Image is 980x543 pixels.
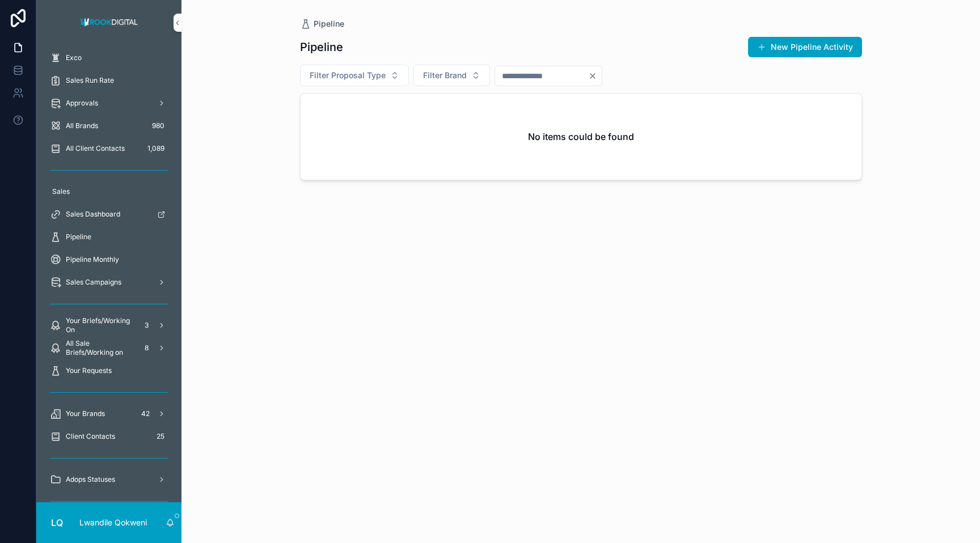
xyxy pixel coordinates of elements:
[588,71,602,80] button: Clear
[138,407,153,421] div: 42
[77,14,141,32] img: App logo
[66,144,125,153] span: All Client Contacts
[43,404,175,424] a: Your Brands42
[413,65,490,86] button: Select Button
[43,426,175,447] a: Client Contacts25
[153,430,168,443] div: 25
[66,121,98,130] span: All Brands
[140,341,153,355] div: 8
[66,76,114,85] span: Sales Run Rate
[43,272,175,292] a: Sales Campaigns
[43,181,175,202] a: Sales
[66,53,82,62] span: Exco
[66,255,119,264] span: Pipeline Monthly
[43,315,175,336] a: Your Briefs/Working On3
[528,130,634,143] h2: No items could be found
[66,232,91,241] span: Pipeline
[66,409,105,418] span: Your Brands
[66,210,120,219] span: Sales Dashboard
[66,278,121,287] span: Sales Campaigns
[43,360,175,381] a: Your Requests
[43,469,175,490] a: Adops Statuses
[43,93,175,113] a: Approvals
[300,18,344,29] a: Pipeline
[43,48,175,68] a: Exco
[310,70,386,81] span: Filter Proposal Type
[314,18,344,29] span: Pipeline
[36,45,181,502] div: scrollable content
[423,70,467,81] span: Filter Brand
[66,339,135,357] span: All Sale Briefs/Working on
[144,142,168,155] div: 1,089
[66,475,115,484] span: Adops Statuses
[149,119,168,133] div: 980
[300,65,409,86] button: Select Button
[43,138,175,159] a: All Client Contacts1,089
[43,227,175,247] a: Pipeline
[43,70,175,91] a: Sales Run Rate
[66,432,115,441] span: Client Contacts
[43,249,175,270] a: Pipeline Monthly
[140,319,153,332] div: 3
[66,366,112,375] span: Your Requests
[748,37,862,57] button: New Pipeline Activity
[66,316,135,334] span: Your Briefs/Working On
[43,204,175,224] a: Sales Dashboard
[43,116,175,136] a: All Brands980
[43,338,175,358] a: All Sale Briefs/Working on8
[79,517,147,528] p: Lwandile Qokweni
[66,99,98,108] span: Approvals
[300,39,343,55] h1: Pipeline
[51,516,63,529] span: LQ
[52,187,70,196] span: Sales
